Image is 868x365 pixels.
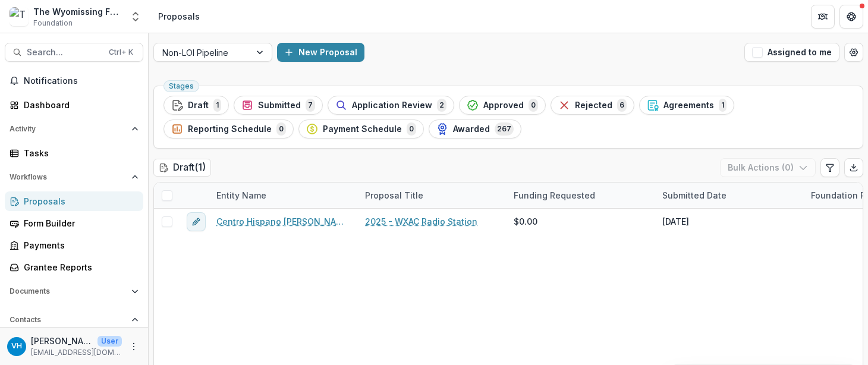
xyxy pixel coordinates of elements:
button: Awarded267 [429,119,521,139]
a: Form Builder [5,213,143,233]
span: Workflows [10,173,127,181]
div: Proposal Title [358,189,430,202]
div: Entity Name [209,189,273,202]
div: Dashboard [24,99,134,111]
div: Proposal Title [358,182,507,208]
span: Contacts [10,316,127,324]
span: Payment Schedule [323,124,402,134]
a: Centro Hispano [PERSON_NAME] Inc [216,215,351,228]
span: Rejected [575,100,612,111]
a: Tasks [5,143,143,163]
div: Entity Name [209,182,358,208]
p: User [98,336,122,347]
span: Application Review [352,100,432,111]
p: [PERSON_NAME] [31,335,93,347]
button: Submitted7 [234,96,323,115]
span: Awarded [453,124,490,134]
span: Submitted [258,100,301,111]
div: Valeri Harteg [11,342,22,350]
span: 0 [407,122,416,136]
div: Proposals [24,195,134,207]
span: Documents [10,287,127,295]
button: Application Review2 [328,96,454,115]
div: Ctrl + K [106,46,136,59]
span: 1 [719,99,727,112]
div: Submitted Date [655,182,804,208]
a: Dashboard [5,95,143,115]
button: Assigned to me [744,43,839,62]
img: The Wyomissing Foundation [10,7,29,26]
button: Reporting Schedule0 [163,119,294,139]
button: Open Documents [5,282,143,301]
span: Activity [10,125,127,133]
div: Submitted Date [655,189,734,202]
span: Stages [169,82,194,90]
span: Search... [27,48,102,58]
div: The Wyomissing Foundation [33,5,122,18]
span: 6 [617,99,627,112]
button: Open Activity [5,119,143,139]
button: Bulk Actions (0) [720,158,816,177]
div: Proposals [158,10,200,23]
div: Funding Requested [507,182,655,208]
a: Grantee Reports [5,257,143,277]
button: More [127,339,141,354]
span: 2 [437,99,446,112]
div: Tasks [24,147,134,159]
button: Draft1 [163,96,229,115]
button: Partners [811,5,835,29]
span: Approved [483,100,524,111]
a: Proposals [5,191,143,211]
button: Get Help [839,5,863,29]
span: 1 [213,99,221,112]
p: [EMAIL_ADDRESS][DOMAIN_NAME] [31,347,122,358]
span: $0.00 [514,215,537,228]
span: 7 [306,99,315,112]
span: Agreements [663,100,714,111]
span: 267 [495,122,514,136]
button: Open Contacts [5,310,143,329]
a: Payments [5,235,143,255]
button: Rejected6 [551,96,634,115]
div: Funding Requested [507,189,602,202]
button: Payment Schedule0 [298,119,424,139]
nav: breadcrumb [153,8,205,25]
button: Agreements1 [639,96,734,115]
h2: Draft ( 1 ) [153,159,211,176]
div: [DATE] [662,215,689,228]
span: Reporting Schedule [188,124,272,134]
div: Payments [24,239,134,251]
button: New Proposal [277,43,364,62]
button: Notifications [5,71,143,90]
span: 0 [529,99,538,112]
button: Open table manager [844,43,863,62]
span: Draft [188,100,209,111]
button: Open Workflows [5,168,143,187]
span: Notifications [24,76,139,86]
button: Open entity switcher [127,5,144,29]
div: Form Builder [24,217,134,229]
span: Foundation [33,18,73,29]
button: Search... [5,43,143,62]
button: edit [187,212,206,231]
button: Approved0 [459,96,546,115]
button: Export table data [844,158,863,177]
div: Grantee Reports [24,261,134,273]
button: Edit table settings [820,158,839,177]
a: 2025 - WXAC Radio Station [365,215,477,228]
span: 0 [276,122,286,136]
